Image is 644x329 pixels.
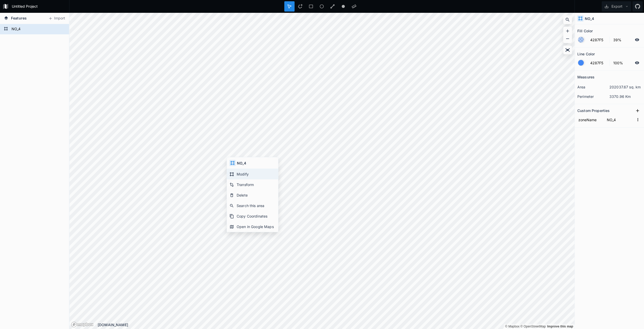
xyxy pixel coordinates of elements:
h4: NO_4 [237,160,246,166]
h2: Measures [577,73,595,81]
div: Modify [227,169,278,179]
a: Mapbox logo [71,322,94,327]
div: Search this area [227,200,278,211]
span: Features [11,15,27,21]
div: Transform [227,179,278,190]
button: Export [602,1,631,12]
a: OpenStreetMap [520,325,546,328]
h2: Custom Properties [577,107,610,115]
button: Import [46,14,68,23]
div: Open in Google Maps [227,221,278,232]
div: [DOMAIN_NAME] [98,322,575,327]
div: Delete [227,190,278,200]
dt: perimeter [577,94,609,99]
a: Map feedback [547,325,573,328]
input: Name [577,116,603,124]
dd: 202037.67 sq. km [609,84,641,90]
h4: NO_4 [585,16,594,21]
div: Copy Coordinates [227,211,278,221]
h2: Fill Color [577,27,593,35]
input: Empty [606,116,634,124]
dt: area [577,84,609,90]
dd: 3370.96 Km [609,94,641,99]
h2: Line Color [577,50,595,58]
a: Mapbox [505,325,519,328]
